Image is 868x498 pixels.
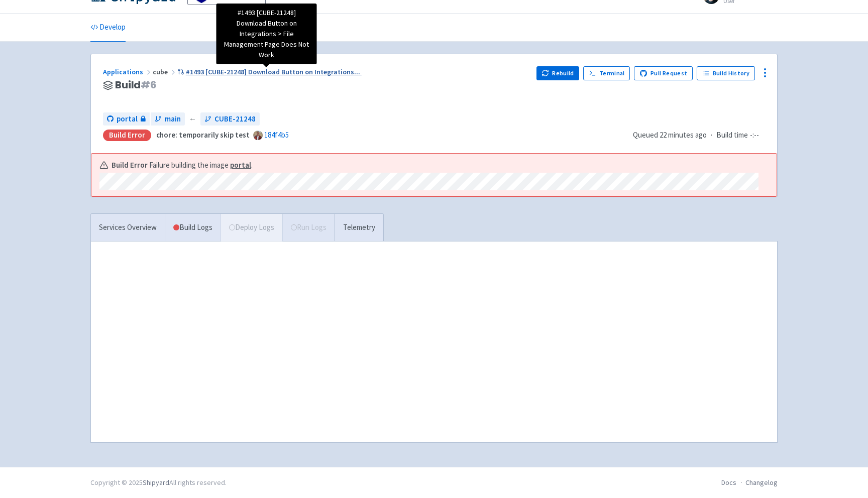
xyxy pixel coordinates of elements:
span: CUBE-21248 [214,113,256,125]
a: Shipyard [143,478,169,487]
a: Develop [90,14,126,42]
div: · [633,130,765,141]
a: Changelog [745,478,778,487]
span: main [165,113,181,125]
a: CUBE-21248 [200,112,260,126]
button: Rebuild [536,66,580,80]
span: Build time [716,130,748,141]
b: Build Error [112,160,148,171]
a: portal [103,112,150,126]
a: Pull Request [634,66,693,80]
a: portal [230,160,251,170]
div: Build Error [103,130,151,141]
span: cube [153,67,177,76]
a: #1493 [CUBE-21248] Download Button on Integrations... [177,67,362,76]
span: Queued [633,130,707,140]
span: portal [117,113,138,125]
span: #1493 [CUBE-21248] Download Button on Integrations ... [186,67,360,76]
a: Applications [103,67,153,76]
span: # 6 [141,78,157,92]
span: -:-- [750,130,759,141]
a: Docs [721,478,736,487]
a: Telemetry [335,214,383,241]
a: Build History [697,66,755,80]
a: main [151,112,185,126]
span: ← [189,113,196,125]
a: Services Overview [91,214,165,241]
a: Build Logs [165,214,221,241]
strong: chore: temporarily skip test [156,130,250,140]
a: 184f4b5 [264,130,289,140]
time: 22 minutes ago [660,130,707,140]
div: Copyright © 2025 All rights reserved. [90,477,227,488]
span: Build [115,79,157,91]
a: Terminal [583,66,630,80]
span: Failure building the image . [149,160,253,171]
